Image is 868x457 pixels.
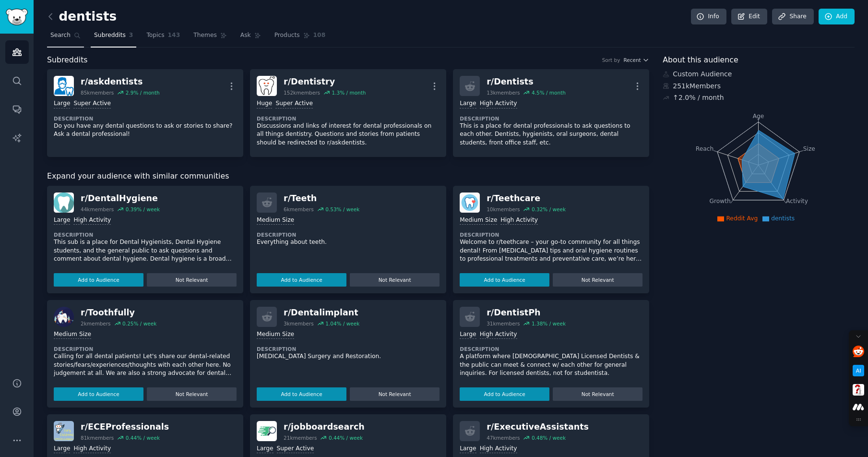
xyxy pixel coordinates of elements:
[487,421,589,433] div: r/ ExecutiveAssistants
[250,69,446,157] a: Dentistryr/Dentistry152kmembers1.3% / monthHugeSuper ActiveDescriptionDiscussions and links of in...
[332,89,366,96] div: 1.3 % / month
[553,273,642,287] button: Not Relevant
[81,206,114,213] div: 44k members
[257,99,272,108] div: Huge
[623,57,649,63] button: Recent
[271,28,329,48] a: Products108
[274,31,300,40] span: Products
[460,231,642,238] dt: Description
[54,122,237,139] p: Do you have any dental questions to ask or stories to share? Ask a dental professional!
[460,122,642,147] p: This is a place for dental professionals to ask questions to each other. Dentists, hygienists, or...
[257,421,277,441] img: jobboardsearch
[47,28,84,48] a: Search
[277,445,314,454] div: Super Active
[257,346,440,352] dt: Description
[487,89,520,96] div: 13k members
[237,28,264,48] a: Ask
[129,31,133,40] span: 3
[726,215,758,222] span: Reddit Avg
[275,99,313,108] div: Super Active
[257,387,346,401] button: Add to Audience
[126,206,160,213] div: 0.39 % / week
[54,76,74,96] img: askdentists
[487,76,566,88] div: r/ Dentists
[532,434,566,441] div: 0.48 % / week
[54,273,143,287] button: Add to Audience
[460,99,476,108] div: Large
[257,76,277,96] img: Dentistry
[460,346,642,352] dt: Description
[91,28,136,48] a: Subreddits3
[480,330,517,339] div: High Activity
[803,145,815,152] tspan: Size
[487,192,566,204] div: r/ Teethcare
[50,31,71,40] span: Search
[663,81,855,91] div: 251k Members
[54,238,237,264] p: This sub is a place for Dental Hygienists, Dental Hygiene students, and the general public to ask...
[500,216,538,225] div: High Activity
[143,28,183,48] a: Topics143
[73,445,111,454] div: High Activity
[460,387,549,401] button: Add to Audience
[284,307,359,319] div: r/ Dentalimplant
[710,198,731,204] tspan: Growth
[284,192,359,204] div: r/ Teeth
[190,28,230,48] a: Themes
[54,216,70,225] div: Large
[6,9,28,25] img: GummySearch logo
[54,421,74,441] img: ECEProfessionals
[257,122,440,147] p: Discussions and links of interest for dental professionals on all things dentistry. Questions and...
[487,206,520,213] div: 10k members
[54,231,237,238] dt: Description
[257,115,440,122] dt: Description
[284,434,317,441] div: 21k members
[673,93,724,103] div: ↑ 2.0 % / month
[94,31,126,40] span: Subreddits
[284,76,366,88] div: r/ Dentistry
[81,192,160,204] div: r/ DentalHygiene
[54,352,237,378] p: Calling for all dental patients! Let's share our dental-related stories/fears/experiences/thought...
[47,69,243,157] a: askdentistsr/askdentists85kmembers2.9% / monthLargeSuper ActiveDescriptionDo you have any dental ...
[54,445,70,454] div: Large
[81,307,156,319] div: r/ Toothfully
[126,89,160,96] div: 2.9 % / month
[47,170,229,182] span: Expand your audience with similar communities
[257,273,346,287] button: Add to Audience
[257,445,273,454] div: Large
[81,76,160,88] div: r/ askdentists
[146,31,164,40] span: Topics
[168,31,180,40] span: 143
[81,434,114,441] div: 81k members
[460,238,642,264] p: Welcome to r/teethcare – your go-to community for all things dental! From [MEDICAL_DATA] tips and...
[350,387,440,401] button: Not Relevant
[47,9,117,24] h2: dentists
[460,330,476,339] div: Large
[453,69,649,157] a: r/Dentists13kmembers4.5% / monthLargeHigh ActivityDescriptionThis is a place for dental professio...
[487,434,520,441] div: 47k members
[257,216,294,225] div: Medium Size
[460,216,497,225] div: Medium Size
[54,330,91,339] div: Medium Size
[284,206,314,213] div: 6k members
[240,31,251,40] span: Ask
[786,198,808,204] tspan: Activity
[284,320,314,327] div: 3k members
[257,352,440,361] p: [MEDICAL_DATA] Surgery and Restoration.
[460,273,549,287] button: Add to Audience
[753,113,764,120] tspan: Age
[480,445,517,454] div: High Activity
[329,434,363,441] div: 0.44 % / week
[54,307,74,327] img: Toothfully
[487,320,520,327] div: 31k members
[460,192,480,213] img: Teethcare
[73,216,111,225] div: High Activity
[350,273,440,287] button: Not Relevant
[54,99,70,108] div: Large
[663,54,738,66] span: About this audience
[325,206,359,213] div: 0.53 % / week
[54,192,74,213] img: DentalHygiene
[122,320,156,327] div: 0.25 % / week
[663,69,855,79] div: Custom Audience
[313,31,326,40] span: 108
[853,384,864,396] img: So What? icon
